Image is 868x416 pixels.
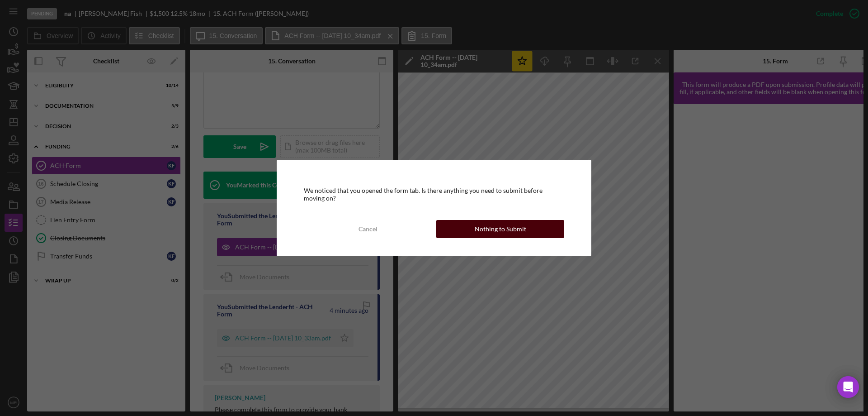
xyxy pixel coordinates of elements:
div: Open Intercom Messenger [837,376,859,398]
button: Cancel [304,220,432,238]
div: Nothing to Submit [475,220,526,238]
div: Cancel [359,220,377,238]
button: Nothing to Submit [436,220,564,238]
div: We noticed that you opened the form tab. Is there anything you need to submit before moving on? [304,187,564,201]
